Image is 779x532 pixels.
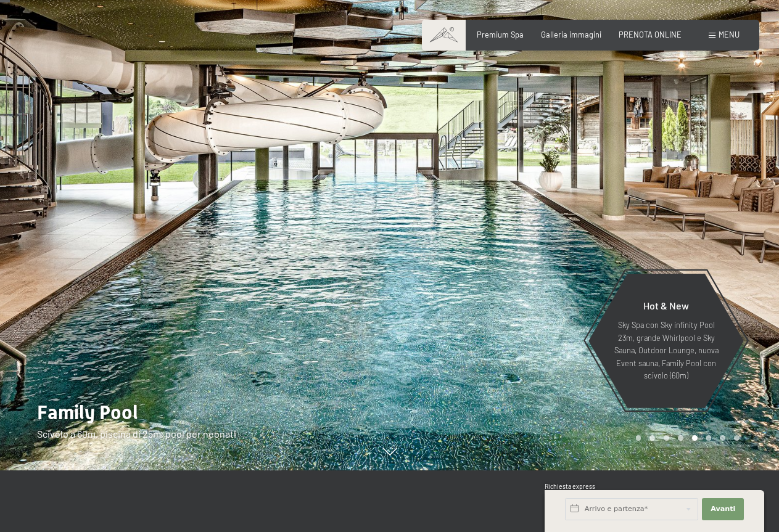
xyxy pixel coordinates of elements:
div: Carousel Page 5 (Current Slide) [692,435,698,441]
div: Carousel Pagination [632,435,740,441]
div: Carousel Page 7 [720,435,725,441]
a: PRENOTA ONLINE [619,30,682,39]
button: Avanti [702,498,744,520]
span: Menu [719,30,740,39]
p: Sky Spa con Sky infinity Pool 23m, grande Whirlpool e Sky Sauna, Outdoor Lounge, nuova Event saun... [612,319,720,382]
a: Galleria immagini [541,30,601,39]
span: Richiesta express [545,483,595,490]
div: Carousel Page 6 [706,435,712,441]
div: Carousel Page 2 [649,435,655,441]
a: Hot & New Sky Spa con Sky infinity Pool 23m, grande Whirlpool e Sky Sauna, Outdoor Lounge, nuova ... [588,273,744,409]
a: Premium Spa [477,30,524,39]
div: Carousel Page 8 [734,435,740,441]
span: Avanti [711,504,735,514]
div: Carousel Page 4 [678,435,683,441]
span: Hot & New [643,300,689,311]
div: Carousel Page 1 [636,435,641,441]
div: Carousel Page 3 [664,435,669,441]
